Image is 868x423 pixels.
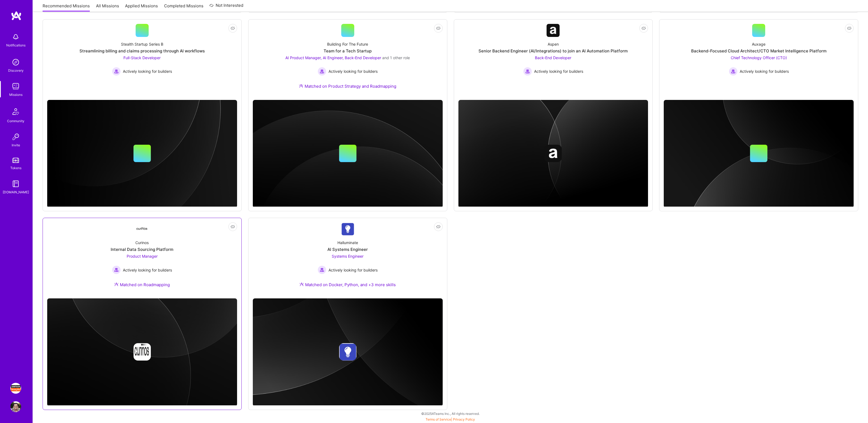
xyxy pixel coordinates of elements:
[328,68,378,74] span: Actively looking for builders
[341,223,354,235] img: Company Logo
[436,225,441,229] i: icon EyeClosed
[6,42,25,48] div: Notifications
[8,68,24,73] div: Discovery
[478,48,628,54] div: Senior Backend Engineer (AI/Integrations) to join an AI Automation Platform
[123,68,172,74] span: Actively looking for builders
[9,401,23,412] a: User Avatar
[123,267,172,273] span: Actively looking for builders
[12,158,19,163] img: tokens
[253,222,443,294] a: Company LogoHalluminateAI Systems EngineerSystems Engineer Actively looking for buildersActively ...
[123,55,161,60] span: Full-Stack Developer
[47,100,237,208] img: cover
[337,240,358,245] div: Halluminate
[10,81,21,92] img: teamwork
[231,26,235,30] i: icon EyeClosed
[10,178,21,189] img: guide book
[125,3,158,12] a: Applied Missions
[299,282,396,288] div: Matched on Docker, Python, and +3 more skills
[10,31,21,42] img: bell
[114,282,170,288] div: Matched on Roadmapping
[43,3,90,12] a: Recommended Missions
[79,48,205,54] div: Streamlining billing and claims processing through AI workflows
[642,26,646,30] i: icon EyeClosed
[47,298,237,406] img: cover
[729,67,738,76] img: Actively looking for builders
[426,417,475,421] span: |
[664,24,854,96] a: AuxageBackend-Focused Cloud Architect/CTO Market Intelligence PlatformChief Technology Officer (C...
[436,26,441,30] i: icon EyeClosed
[10,401,21,412] img: User Avatar
[327,41,368,47] div: Building For The Future
[534,68,583,74] span: Actively looking for builders
[544,145,562,162] img: Company logo
[253,298,443,406] img: cover
[47,24,237,96] a: Stealth Startup Series BStreamlining billing and claims processing through AI workflowsFull-Stack...
[731,55,787,60] span: Chief Technology Officer (CTO)
[164,3,203,12] a: Completed Missions
[458,24,648,96] a: Company LogoAspenSenior Backend Engineer (AI/Integrations) to join an AI Automation PlatformBack-...
[339,343,356,361] img: Company logo
[327,247,368,252] div: AI Systems Engineer
[299,84,303,88] img: Ateam Purple Icon
[691,48,826,54] div: Backend-Focused Cloud Architect/CTO Market Intelligence Platform
[328,267,378,273] span: Actively looking for builders
[535,55,571,60] span: Back-End Developer
[9,105,22,118] img: Community
[664,100,854,208] img: cover
[523,67,532,76] img: Actively looking for builders
[9,92,23,97] div: Missions
[121,41,163,47] div: Stealth Startup Series B
[33,407,868,420] div: © 2025 ATeams Inc., All rights reserved.
[324,48,372,54] div: Team for a Tech Startup
[96,3,119,12] a: All Missions
[332,254,363,258] span: Systems Engineer
[318,266,326,274] img: Actively looking for builders
[112,266,121,274] img: Actively looking for builders
[135,240,149,245] div: Curinos
[752,41,765,47] div: Auxage
[114,282,119,286] img: Ateam Purple Icon
[127,254,158,258] span: Product Manager
[11,11,22,21] img: logo
[547,24,560,37] img: Company Logo
[111,247,173,252] div: Internal Data Sourcing Platform
[133,343,151,361] img: Company logo
[285,55,381,60] span: AI Product Manager, AI Engineer, Back-End Developer
[231,225,235,229] i: icon EyeClosed
[740,68,789,74] span: Actively looking for builders
[3,189,29,195] div: [DOMAIN_NAME]
[453,417,475,421] a: Privacy Policy
[299,83,396,89] div: Matched on Product Strategy and Roadmapping
[458,100,648,208] img: cover
[47,222,237,294] a: Company LogoCurinosInternal Data Sourcing PlatformProduct Manager Actively looking for buildersAc...
[382,55,410,60] span: and 1 other role
[136,227,149,231] img: Company Logo
[112,67,121,76] img: Actively looking for builders
[548,41,559,47] div: Aspen
[318,67,326,76] img: Actively looking for builders
[253,24,443,96] a: Building For The FutureTeam for a Tech StartupAI Product Manager, AI Engineer, Back-End Developer...
[847,26,851,30] i: icon EyeClosed
[7,118,24,124] div: Community
[253,100,443,208] img: cover
[12,142,20,148] div: Invite
[10,165,21,171] div: Tokens
[10,131,21,142] img: Invite
[426,417,451,421] a: Terms of Service
[9,383,23,394] a: Simpson Strong-Tie: Product Manager
[299,282,304,286] img: Ateam Purple Icon
[10,383,21,394] img: Simpson Strong-Tie: Product Manager
[209,2,243,12] a: Not Interested
[10,57,21,68] img: discovery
